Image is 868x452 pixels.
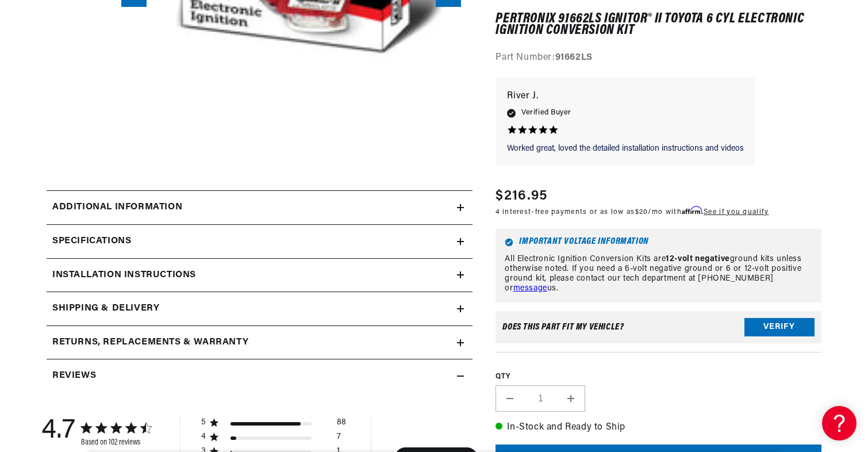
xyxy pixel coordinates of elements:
[52,301,159,316] h2: Shipping & Delivery
[337,432,341,446] div: 7
[47,326,473,359] summary: Returns, Replacements & Warranty
[513,284,547,293] a: message
[47,359,473,393] summary: Reviews
[201,417,206,428] div: 5
[496,420,821,435] p: In-Stock and Ready to Ship
[47,225,473,258] summary: Specifications
[704,209,769,216] a: See if you qualify - Learn more about Affirm Financing (opens in modal)
[201,432,206,442] div: 4
[496,13,821,37] h1: PerTronix 91662LS Ignitor® II Toyota 6 cyl Electronic Ignition Conversion Kit
[496,207,769,218] p: 4 interest-free payments or as low as /mo with .
[555,53,593,63] strong: 91662LS
[502,323,624,332] div: Does This part fit My vehicle?
[41,416,75,447] div: 4.7
[52,200,182,215] h2: Additional Information
[52,369,96,384] h2: Reviews
[505,238,812,247] h6: Important Voltage Information
[521,107,571,120] span: Verified Buyer
[496,373,821,382] label: QTY
[201,417,346,432] div: 5 star by 88 reviews
[507,89,744,105] p: River J.
[744,319,815,337] button: Verify
[496,51,821,66] div: Part Number:
[47,259,473,292] summary: Installation instructions
[47,191,473,224] summary: Additional Information
[201,432,346,446] div: 4 star by 7 reviews
[496,186,547,207] span: $216.95
[682,206,702,215] span: Affirm
[507,143,744,155] p: Worked great, loved the detailed installation instructions and videos
[666,255,730,263] strong: 12-volt negative
[635,209,648,216] span: $20
[52,234,131,249] h2: Specifications
[337,417,346,432] div: 88
[505,255,812,293] p: All Electronic Ignition Conversion Kits are ground kits unless otherwise noted. If you need a 6-v...
[52,335,248,350] h2: Returns, Replacements & Warranty
[52,268,196,283] h2: Installation instructions
[81,438,151,447] div: Based on 102 reviews
[47,292,473,325] summary: Shipping & Delivery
